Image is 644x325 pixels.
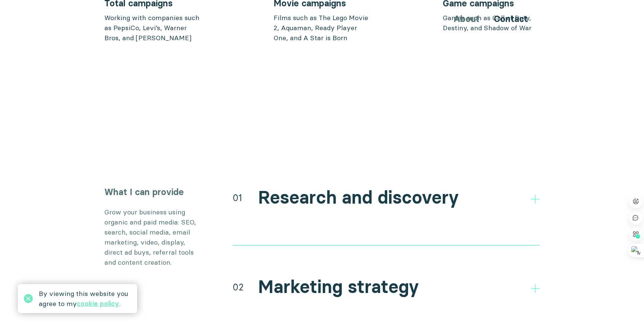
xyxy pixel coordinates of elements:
[104,13,201,43] p: Working with companies such as PepsiCo, Levi’s, Warner Bros, and [PERSON_NAME]
[494,13,528,24] a: Contact
[39,289,131,309] div: By viewing this website you agree to my .
[104,186,201,198] h3: What I can provide
[233,280,244,294] div: 02
[258,187,459,208] h2: Research and discovery
[258,276,419,298] h2: Marketing strategy
[104,207,201,267] p: Grow your business using organic and paid media: SEO, search, social media, email marketing, vide...
[274,13,370,43] p: Films such as The Lego Movie 2, Aquaman, Ready Player One, and A Star is Born
[77,299,119,308] a: cookie policy
[233,191,242,204] div: 01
